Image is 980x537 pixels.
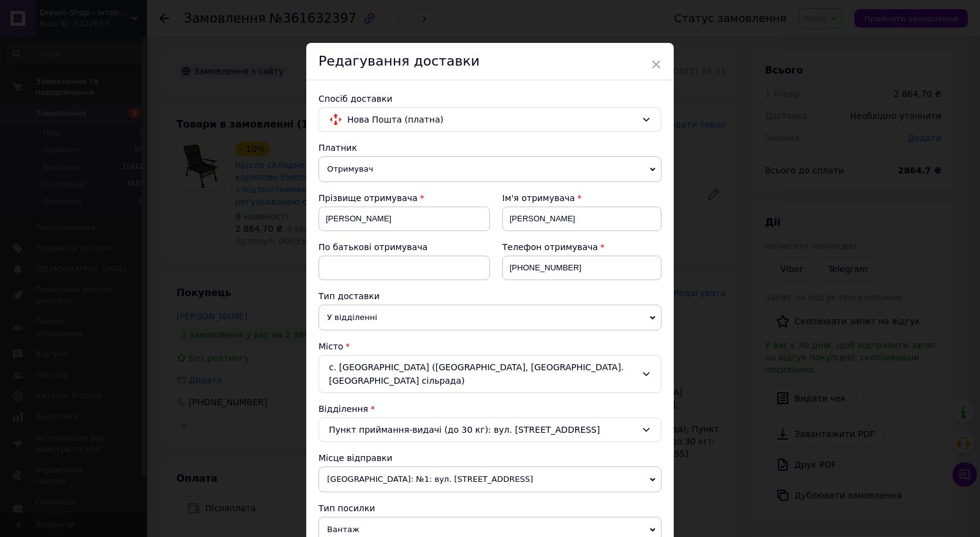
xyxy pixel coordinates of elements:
div: Місто [318,340,661,352]
div: Спосіб доставки [318,93,661,105]
div: Відділення [318,403,661,415]
div: Редагування доставки [306,43,674,80]
span: Прізвище отримувача [318,193,418,203]
div: Пункт приймання-видачі (до 30 кг): вул. [STREET_ADDRESS] [318,417,661,442]
span: Ім'я отримувача [502,193,575,203]
input: +380 [502,256,661,280]
span: Місце відправки [318,453,393,463]
span: Тип посилки [318,503,375,513]
span: Отримувач [318,156,661,182]
div: с. [GEOGRAPHIC_DATA] ([GEOGRAPHIC_DATA], [GEOGRAPHIC_DATA]. [GEOGRAPHIC_DATA] сільрада) [318,355,661,393]
span: Нова Пошта (платна) [347,113,636,126]
span: По батькові отримувача [318,242,428,252]
span: [GEOGRAPHIC_DATA]: №1: вул. [STREET_ADDRESS] [318,467,661,492]
span: Тип доставки [318,291,380,301]
span: Платник [318,143,357,153]
span: × [650,54,661,75]
span: У відділенні [318,305,661,330]
span: Телефон отримувача [502,242,598,252]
